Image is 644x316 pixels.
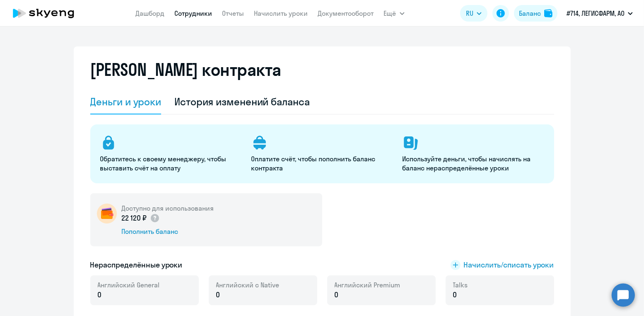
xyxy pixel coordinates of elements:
[514,5,557,22] button: Балансbalance
[453,280,468,289] span: Talks
[100,154,241,173] p: Обратитесь к своему менеджеру, чтобы выставить счёт на оплату
[251,154,393,173] p: Оплатите счёт, чтобы пополнить баланс контракта
[466,8,473,18] span: RU
[453,289,457,300] span: 0
[136,9,165,17] a: Дашборд
[175,9,212,17] a: Сотрудники
[98,289,102,300] span: 0
[122,204,214,213] h5: Доступно для использования
[544,9,552,17] img: balance
[403,154,544,173] p: Используйте деньги, чтобы начислять на баланс нераспределённые уроки
[562,3,637,23] button: #714, ЛЕГИСФАРМ, АО
[90,95,162,108] div: Деньги и уроки
[460,5,487,22] button: RU
[384,8,396,18] span: Ещё
[519,8,541,18] div: Баланс
[335,289,339,300] span: 0
[384,5,405,22] button: Ещё
[122,227,214,236] div: Пополнить баланс
[318,9,374,17] a: Документооборот
[90,60,282,80] h2: [PERSON_NAME] контракта
[567,8,625,18] p: #714, ЛЕГИСФАРМ, АО
[222,9,244,17] a: Отчеты
[335,280,400,289] span: Английский Premium
[174,95,310,108] div: История изменений баланса
[254,9,308,17] a: Начислить уроки
[464,260,554,270] span: Начислить/списать уроки
[97,204,117,224] img: wallet-circle.png
[122,213,160,224] p: 22 120 ₽
[90,260,183,270] h5: Нераспределённые уроки
[216,280,280,289] span: Английский с Native
[216,289,220,300] span: 0
[98,280,160,289] span: Английский General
